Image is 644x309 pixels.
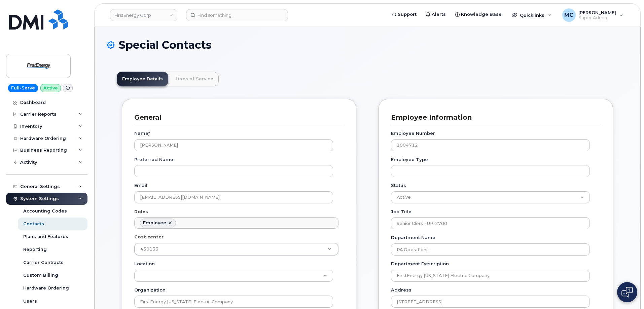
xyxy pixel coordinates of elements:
[621,287,633,298] img: Open chat
[140,246,158,252] span: 450133
[143,220,166,226] div: Employee
[391,261,449,267] label: Department Description
[148,130,150,136] abbr: required
[134,287,166,293] label: Organization
[134,261,155,267] label: Location
[391,182,406,189] label: Status
[107,39,628,51] h1: Special Contacts
[391,287,412,293] label: Address
[117,72,168,86] a: Employee Details
[134,234,164,240] label: Cost center
[135,243,338,255] a: 450133
[391,208,412,215] label: Job Title
[391,130,435,137] label: Employee Number
[134,130,150,137] label: Name
[170,72,219,86] a: Lines of Service
[134,156,173,163] label: Preferred Name
[391,113,596,122] h3: Employee Information
[391,156,428,163] label: Employee Type
[134,113,339,122] h3: General
[391,234,435,241] label: Department Name
[134,182,147,189] label: Email
[134,208,148,215] label: Roles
